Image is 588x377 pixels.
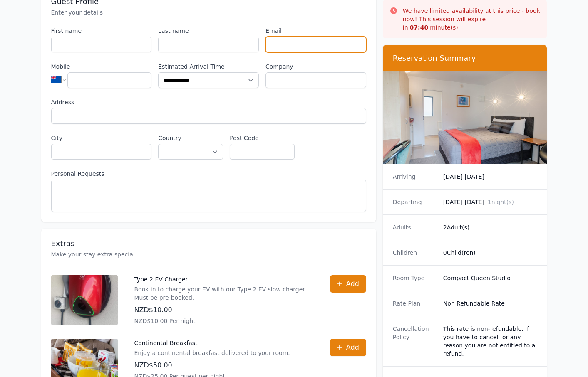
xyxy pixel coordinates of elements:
[51,62,152,71] label: Mobile
[158,62,259,71] label: Estimated Arrival Time
[265,62,366,71] label: Company
[51,98,366,106] label: Address
[393,299,437,308] dt: Rate Plan
[265,27,366,35] label: Email
[393,274,437,282] dt: Room Type
[488,199,514,205] span: 1 night(s)
[443,299,537,308] dd: Non Refundable Rate
[134,360,290,370] p: NZD$50.00
[410,24,429,31] strong: 07 : 40
[393,223,437,232] dt: Adults
[51,8,366,17] p: Enter your details
[393,198,437,206] dt: Departing
[134,339,290,347] p: Continental Breakfast
[443,325,537,358] div: This rate is non-refundable. If you have to cancel for any reason you are not entitled to a refund.
[134,317,313,325] p: NZD$10.00 Per night
[51,275,118,325] img: Type 2 EV Charger
[393,172,437,181] dt: Arriving
[393,249,437,257] dt: Children
[443,172,537,181] dd: [DATE] [DATE]
[346,279,359,289] span: Add
[158,134,223,142] label: Country
[51,134,152,142] label: City
[443,198,537,206] dd: [DATE] [DATE]
[134,349,290,357] p: Enjoy a continental breakfast delivered to your room.
[403,7,541,32] p: We have limited availability at this price - book now! This session will expire in minute(s).
[158,27,259,35] label: Last name
[51,170,366,178] label: Personal Requests
[134,275,313,283] p: Type 2 EV Charger
[443,249,537,257] dd: 0 Child(ren)
[393,53,537,63] h3: Reservation Summary
[134,285,313,302] p: Book in to charge your EV with our Type 2 EV slow charger. Must be pre-booked.
[230,134,295,142] label: Post Code
[51,27,152,35] label: First name
[443,223,537,232] dd: 2 Adult(s)
[51,239,366,249] h3: Extras
[443,274,537,282] dd: Compact Queen Studio
[330,275,366,293] button: Add
[393,325,437,358] dt: Cancellation Policy
[346,343,359,352] span: Add
[383,71,547,164] img: Compact Queen Studio
[134,305,313,315] p: NZD$10.00
[51,250,366,259] p: Make your stay extra special
[330,339,366,356] button: Add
